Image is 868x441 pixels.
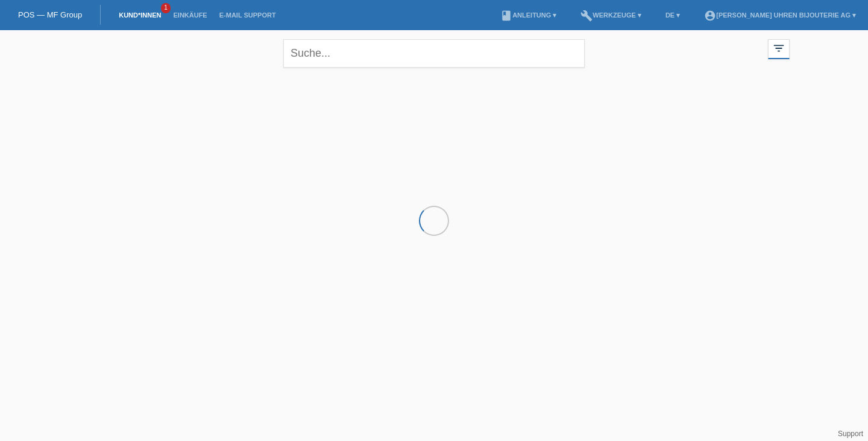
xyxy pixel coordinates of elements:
[574,11,647,19] a: buildWerkzeuge ▾
[838,430,863,438] a: Support
[659,11,686,19] a: DE ▾
[283,39,585,68] input: Suche...
[580,10,593,22] i: build
[704,10,716,22] i: account_circle
[167,11,213,19] a: Einkäufe
[500,10,512,22] i: book
[698,11,862,19] a: account_circle[PERSON_NAME] Uhren Bijouterie AG ▾
[113,11,167,19] a: Kund*innen
[18,10,82,19] a: POS — MF Group
[213,11,282,19] a: E-Mail Support
[772,42,785,55] i: filter_list
[161,3,171,13] span: 1
[494,11,562,19] a: bookAnleitung ▾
